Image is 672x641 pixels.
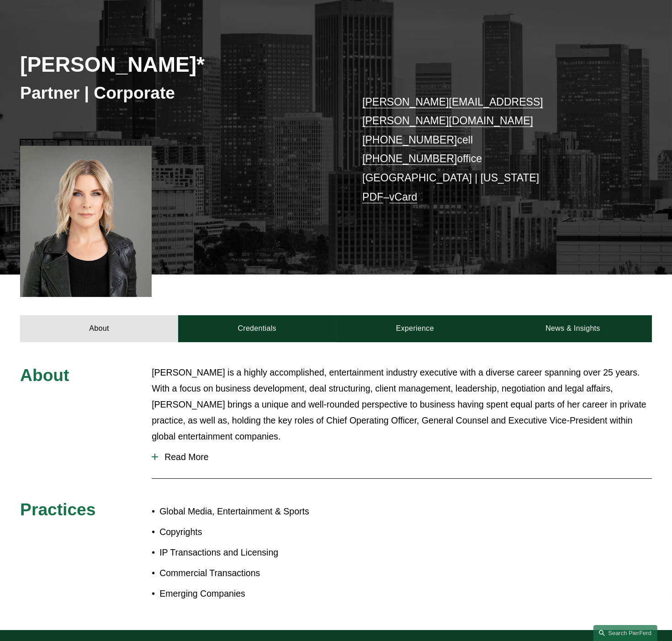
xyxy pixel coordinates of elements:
[362,96,543,127] a: [PERSON_NAME][EMAIL_ADDRESS][PERSON_NAME][DOMAIN_NAME]
[362,93,625,207] p: cell office [GEOGRAPHIC_DATA] | [US_STATE] –
[20,82,336,103] h3: Partner | Corporate
[362,191,383,203] a: PDF
[20,52,336,78] h2: [PERSON_NAME]*
[178,315,336,342] a: Credentials
[159,545,336,561] p: IP Transactions and Licensing
[336,315,494,342] a: Experience
[159,565,336,581] p: Commercial Transactions
[593,625,657,641] a: Search this site
[152,365,652,445] p: [PERSON_NAME] is a highly accomplished, entertainment industry executive with a diverse career sp...
[159,524,336,540] p: Copyrights
[20,366,69,385] span: About
[20,315,178,342] a: About
[494,315,652,342] a: News & Insights
[159,586,336,602] p: Emerging Companies
[158,452,652,462] span: Read More
[362,153,457,164] a: [PHONE_NUMBER]
[389,191,417,203] a: vCard
[362,134,457,146] a: [PHONE_NUMBER]
[20,500,95,519] span: Practices
[152,445,652,469] button: Read More
[159,503,336,519] p: Global Media, Entertainment & Sports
